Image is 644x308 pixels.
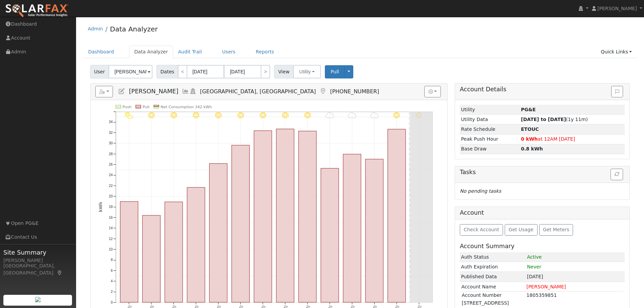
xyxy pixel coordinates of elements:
i: 9/15 - Clear [237,112,244,119]
text: 0 [111,301,113,304]
button: Pull [325,65,345,78]
text: 6 [111,269,113,273]
a: Map [57,270,63,276]
i: 9/22 - Clear [393,112,400,119]
button: Refresh [611,169,623,180]
i: 9/13 - Clear [193,112,199,119]
text: 28 [109,152,113,156]
button: Get Usage [505,224,538,236]
rect: onclick="" [321,168,339,302]
td: Account Name [461,283,526,291]
text: Net Consumption 342 kWh [161,105,212,109]
a: Login As (last 06/29/2025 6:00:54 PM) [189,88,197,95]
span: Site Summary [3,248,72,257]
input: Select a User [109,65,152,78]
td: Account Number [461,291,526,300]
span: User [90,65,109,78]
i: 9/21 - Cloudy [370,112,379,119]
i: 9/20 - Cloudy [348,112,356,119]
td: Base Draw [460,144,520,154]
rect: onclick="" [209,164,227,302]
text: 2 [111,290,113,294]
i: 9/19 - Cloudy [326,112,334,119]
rect: onclick="" [343,154,361,302]
td: Rate Schedule [460,124,520,134]
a: Data Analyzer [129,46,173,58]
a: Users [217,46,241,58]
span: View [274,65,293,78]
a: Reports [251,46,279,58]
rect: onclick="" [232,145,249,303]
td: [PERSON_NAME] [526,283,624,291]
rect: onclick="" [276,129,294,303]
strong: ID: 14877562, authorized: 08/29/24 [521,107,536,112]
img: retrieve [35,297,41,302]
td: at 12AM [DATE] [520,134,625,144]
div: [GEOGRAPHIC_DATA], [GEOGRAPHIC_DATA] [3,262,72,277]
td: [STREET_ADDRESS] [461,299,623,307]
text: kWh [98,202,103,212]
a: Edit User (17376) [118,88,125,95]
a: Dashboard [83,46,119,58]
span: [PERSON_NAME] [597,6,637,11]
text: 30 [109,141,113,145]
button: Issue History [611,86,623,97]
span: [PERSON_NAME] [129,88,178,95]
rect: onclick="" [187,188,205,303]
text: 12 [109,237,113,241]
a: Map [319,88,327,95]
a: Admin [88,26,103,31]
span: Pull [331,69,339,74]
td: 1 [526,252,625,262]
rect: onclick="" [254,131,272,303]
text: 4 [111,279,113,283]
text: Push [122,105,132,109]
span: [PHONE_NUMBER] [330,88,379,95]
i: 9/17 - Clear [282,112,289,119]
text: 16 [109,216,113,219]
img: SolarFax [5,4,69,18]
span: Check Account [464,227,499,232]
td: Auth Status [460,252,526,262]
rect: onclick="" [120,202,138,302]
text: 18 [109,205,113,209]
text: 24 [109,173,113,177]
rect: onclick="" [365,159,383,303]
h5: Account [460,209,484,216]
a: > [261,65,270,78]
i: 9/18 - Clear [304,112,311,119]
td: Never [526,262,625,272]
i: 9/16 - Clear [260,112,266,119]
td: Utility [460,105,520,115]
text: 10 [109,247,113,251]
span: Get Usage [509,227,533,232]
rect: onclick="" [142,215,160,302]
a: Quick Links [596,46,637,58]
td: 1805359851 [526,291,623,300]
button: Get Meters [539,224,573,236]
a: < [178,65,187,78]
h5: Account Details [460,86,625,93]
a: Audit Trail [173,46,207,58]
text: 14 [109,226,113,230]
td: Auth Expiration [460,262,526,272]
td: Utility Data [460,115,520,124]
i: 9/14 - Clear [215,112,222,119]
text: 32 [109,131,113,135]
a: Data Analyzer [110,25,158,33]
strong: [DATE] to [DATE] [521,117,566,122]
rect: onclick="" [388,129,406,302]
strong: 0 kWh [521,136,538,142]
rect: onclick="" [165,202,183,302]
i: 9/10 - PartlyCloudy [125,112,133,119]
i: No pending tasks [460,188,501,194]
td: Peak Push Hour [460,134,520,144]
text: 8 [111,258,113,262]
text: 22 [109,184,113,188]
strong: 0.8 kWh [521,146,543,151]
td: Published Data [460,272,526,282]
span: Dates [157,65,178,78]
rect: onclick="" [299,131,316,303]
span: (1y 11m) [521,117,588,122]
span: [GEOGRAPHIC_DATA], [GEOGRAPHIC_DATA] [200,88,316,95]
